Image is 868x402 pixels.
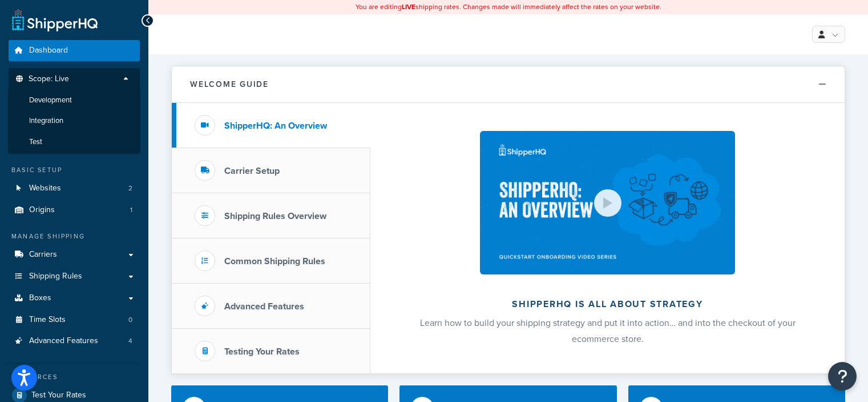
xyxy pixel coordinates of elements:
span: Integration [29,116,63,126]
a: Time Slots0 [9,309,140,331]
span: Advanced Features [29,336,98,346]
span: 0 [128,315,132,325]
h2: Welcome Guide [190,80,269,89]
div: Basic Setup [9,165,140,175]
a: Boxes [9,288,140,309]
li: Websites [9,178,140,199]
span: Shipping Rules [29,272,82,281]
b: LIVE [402,2,415,12]
span: Test Your Rates [31,391,86,400]
span: Dashboard [29,46,68,55]
span: Boxes [29,293,51,303]
h3: Testing Your Rates [224,347,300,357]
a: Carriers [9,244,140,265]
a: Websites2 [9,178,140,199]
li: Development [8,90,140,111]
li: Test [8,132,140,153]
div: Manage Shipping [9,232,140,241]
a: Dashboard [9,40,140,61]
h3: Common Shipping Rules [224,256,325,266]
li: Time Slots [9,309,140,331]
span: Test [29,137,42,147]
span: Learn how to build your shipping strategy and put it into action… and into the checkout of your e... [420,316,796,345]
span: 4 [128,336,132,346]
button: Welcome Guide [172,66,845,103]
a: Origins1 [9,200,140,221]
a: Shipping Rules [9,266,140,287]
span: Scope: Live [29,74,69,84]
h2: ShipperHQ is all about strategy [401,299,814,309]
span: Development [29,95,72,105]
span: Carriers [29,250,57,260]
li: Advanced Features [9,331,140,352]
span: Origins [29,205,55,215]
li: Origins [9,200,140,221]
span: Websites [29,184,61,193]
span: 2 [128,184,132,193]
img: ShipperHQ is all about strategy [480,131,734,274]
h3: Advanced Features [224,301,304,312]
h3: Shipping Rules Overview [224,211,326,221]
li: Integration [8,110,140,132]
h3: ShipperHQ: An Overview [224,121,327,131]
button: Open Resource Center [828,362,857,391]
h3: Carrier Setup [224,166,280,176]
span: Time Slots [29,315,66,325]
a: Advanced Features4 [9,331,140,352]
span: 1 [130,205,132,215]
div: Resources [9,372,140,382]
